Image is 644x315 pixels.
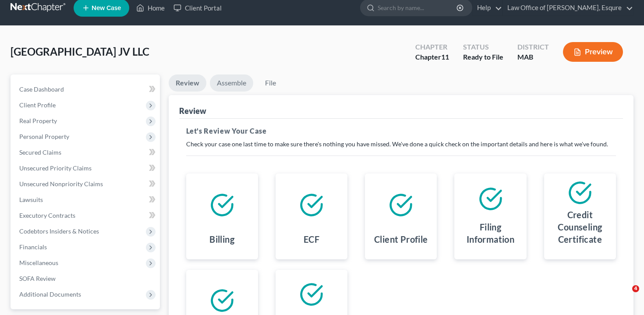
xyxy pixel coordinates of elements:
[19,85,64,93] span: Case Dashboard
[415,42,449,52] div: Chapter
[186,140,616,149] p: Check your case one last time to make sure there's nothing you have missed. We've done a quick ch...
[19,290,81,298] span: Additional Documents
[614,285,635,306] iframe: Intercom live chat
[257,74,285,92] a: File
[517,42,549,52] div: District
[186,126,616,136] h5: Let's Review Your Case
[374,233,428,245] h4: Client Profile
[463,42,503,52] div: Status
[179,106,206,116] div: Review
[12,192,160,208] a: Lawsuits
[11,45,149,58] span: [GEOGRAPHIC_DATA] JV LLC
[415,52,449,62] div: Chapter
[19,117,57,124] span: Real Property
[12,176,160,192] a: Unsecured Nonpriority Claims
[19,101,56,109] span: Client Profile
[19,243,47,251] span: Financials
[12,145,160,160] a: Secured Claims
[19,259,58,266] span: Miscellaneous
[463,52,503,62] div: Ready to File
[12,271,160,287] a: SOFA Review
[92,5,121,11] span: New Case
[210,74,253,92] a: Assemble
[19,212,75,219] span: Executory Contracts
[12,160,160,176] a: Unsecured Priority Claims
[632,285,639,292] span: 4
[19,133,69,140] span: Personal Property
[563,42,623,62] button: Preview
[19,275,56,282] span: SOFA Review
[19,180,103,188] span: Unsecured Nonpriority Claims
[19,196,43,203] span: Lawsuits
[304,233,319,245] h4: ECF
[19,227,99,235] span: Codebtors Insiders & Notices
[461,221,519,245] h4: Filing Information
[19,164,92,172] span: Unsecured Priority Claims
[169,74,206,92] a: Review
[517,52,549,62] div: MAB
[12,81,160,97] a: Case Dashboard
[441,53,449,61] span: 11
[209,233,234,245] h4: Billing
[551,209,609,245] h4: Credit Counseling Certificate
[19,149,61,156] span: Secured Claims
[12,208,160,223] a: Executory Contracts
